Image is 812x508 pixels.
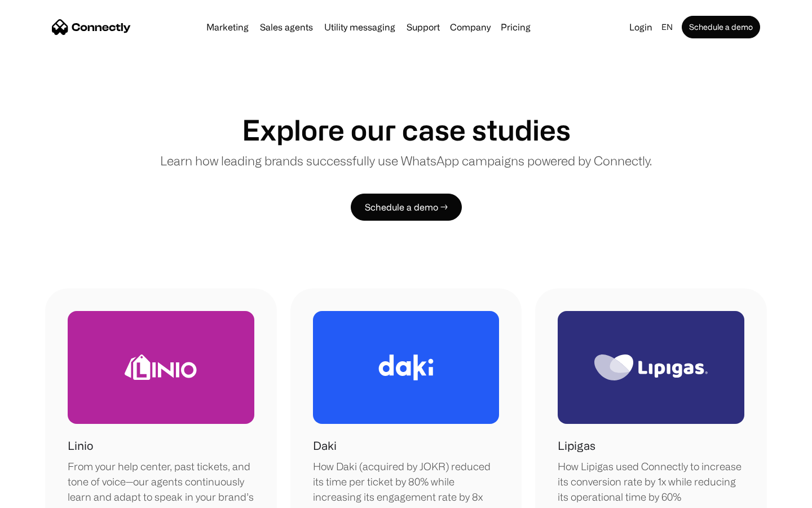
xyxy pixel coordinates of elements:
[11,487,68,504] aside: Language selected: English
[23,488,68,504] ul: Language list
[402,23,444,32] a: Support
[558,459,744,505] div: How Lipigas used Connectly to increase its conversion rate by 1x while reducing its operational t...
[496,23,535,32] a: Pricing
[68,437,93,454] h1: Linio
[52,19,131,36] a: home
[313,437,337,454] h1: Daki
[160,151,652,170] p: Learn how leading brands successfully use WhatsApp campaigns powered by Connectly.
[558,437,595,454] h1: Lipigas
[125,354,197,380] img: Linio Logo
[661,19,673,35] div: en
[255,23,317,32] a: Sales agents
[657,19,679,35] div: en
[378,354,434,380] img: Daki Logo
[450,19,491,35] div: Company
[202,23,253,32] a: Marketing
[320,23,400,32] a: Utility messaging
[625,19,657,35] a: Login
[682,16,760,38] a: Schedule a demo
[242,113,571,147] h1: Explore our case studies
[447,19,494,35] div: Company
[351,194,462,221] a: Schedule a demo →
